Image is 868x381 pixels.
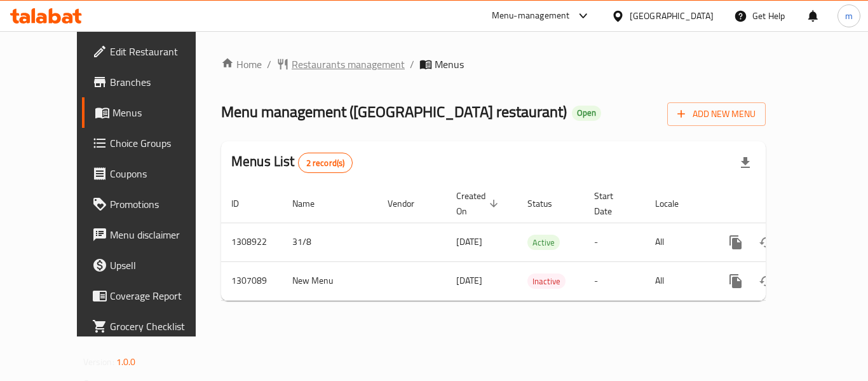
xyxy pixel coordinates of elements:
div: Total records count [298,153,353,173]
nav: breadcrumb [221,57,766,72]
span: Restaurants management [292,57,405,72]
span: Upsell [110,258,212,273]
span: Vendor [388,196,431,211]
td: All [645,223,710,261]
span: 2 record(s) [299,157,353,169]
span: m [845,9,853,23]
a: Coupons [82,158,222,189]
span: Coupons [110,166,212,181]
a: Menus [82,97,222,128]
a: Upsell [82,250,222,281]
a: Coverage Report [82,281,222,311]
span: Edit Restaurant [110,44,212,59]
span: Status [527,196,569,211]
div: [GEOGRAPHIC_DATA] [630,9,714,23]
span: [DATE] [456,272,482,289]
a: Edit Restaurant [82,36,222,67]
a: Home [221,57,262,72]
table: enhanced table [221,184,853,301]
a: Menu disclaimer [82,219,222,250]
span: Active [527,235,560,250]
a: Branches [82,67,222,97]
td: 1307089 [221,261,282,300]
h2: Menus List [231,152,353,173]
span: Coverage Report [110,288,212,303]
button: Add New Menu [667,102,766,126]
td: New Menu [282,261,377,300]
div: Export file [730,148,761,178]
span: Menu disclaimer [110,227,212,242]
span: Branches [110,74,212,90]
td: 1308922 [221,223,282,261]
button: Change Status [751,266,782,296]
span: [DATE] [456,233,482,250]
span: Choice Groups [110,135,212,151]
button: more [721,227,751,258]
span: ID [231,196,255,211]
li: / [410,57,414,72]
td: All [645,261,710,300]
span: Grocery Checklist [110,319,212,334]
span: Menus [435,57,464,72]
span: Menu management ( [GEOGRAPHIC_DATA] restaurant ) [221,97,567,126]
a: Grocery Checklist [82,311,222,342]
span: Locale [655,196,695,211]
span: Inactive [527,274,566,289]
button: Change Status [751,227,782,258]
li: / [267,57,271,72]
span: Created On [456,188,502,219]
span: Version: [83,354,114,370]
button: more [721,266,751,296]
span: Menus [112,105,212,120]
div: Active [527,235,560,250]
div: Open [572,106,601,121]
span: Name [292,196,331,211]
th: Actions [710,184,853,223]
a: Choice Groups [82,128,222,158]
div: Menu-management [492,8,570,24]
span: Open [572,107,601,118]
span: Add New Menu [677,106,756,122]
td: 31/8 [282,223,377,261]
span: 1.0.0 [116,354,136,370]
td: - [584,261,645,300]
a: Promotions [82,189,222,219]
span: Promotions [110,197,212,212]
span: Start Date [594,188,630,219]
td: - [584,223,645,261]
a: Restaurants management [276,57,405,72]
